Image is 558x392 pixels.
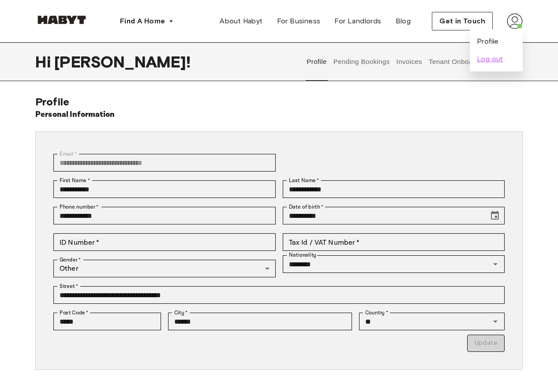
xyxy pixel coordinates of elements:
[365,309,388,317] label: Country
[213,12,270,30] a: About Habyt
[289,176,319,184] label: Last Name
[270,12,328,30] a: For Business
[35,52,54,71] span: Hi
[53,154,276,172] div: You can't change your email address at the moment. Please reach out to customer support in case y...
[120,16,165,26] span: Find A Home
[303,42,523,81] div: user profile tabs
[396,16,411,26] span: Blog
[60,203,99,211] label: Phone number
[60,256,81,264] label: Gender
[486,207,504,224] button: Choose date, selected date is Apr 14, 1999
[334,16,381,26] span: For Landlords
[289,251,316,259] label: Nationality
[389,12,418,30] a: Blog
[60,150,77,158] label: Email
[432,12,493,30] button: Get in Touch
[477,36,499,47] a: Profile
[289,203,323,211] label: Date of birth
[174,309,188,317] label: City
[489,315,502,328] button: Open
[54,52,191,71] span: [PERSON_NAME] !
[439,16,485,26] span: Get in Touch
[395,42,423,81] button: Invoices
[53,260,276,277] div: Other
[507,13,523,29] img: avatar
[60,282,78,290] label: Street
[35,108,115,121] h6: Personal Information
[60,176,90,184] label: First Name
[35,95,69,108] span: Profile
[477,54,503,64] button: Log out
[113,12,181,30] button: Find A Home
[277,16,321,26] span: For Business
[428,42,490,81] button: Tenant Onboarding
[220,16,262,26] span: About Habyt
[327,12,388,30] a: For Landlords
[60,309,89,317] label: Post Code
[35,15,88,24] img: Habyt
[332,42,391,81] button: Pending Bookings
[306,42,328,81] button: Profile
[489,258,502,270] button: Open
